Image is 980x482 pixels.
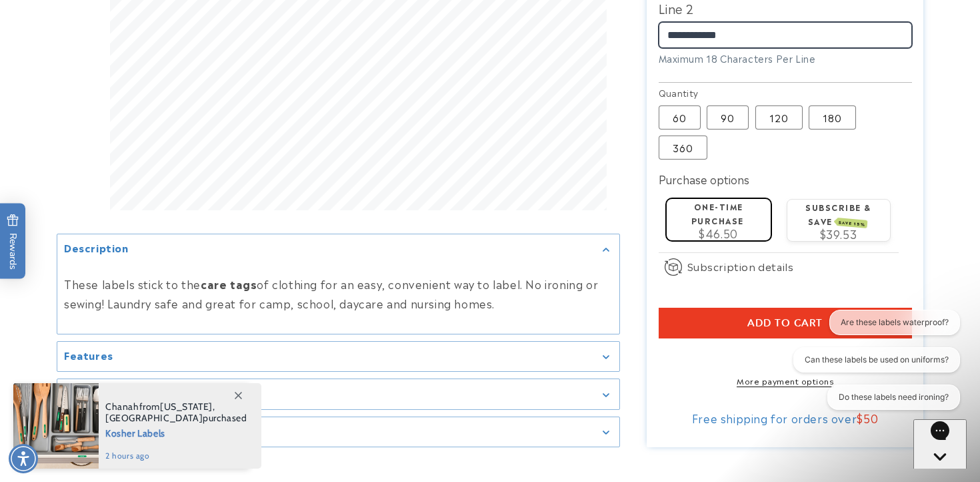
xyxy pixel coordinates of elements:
[820,226,857,242] span: $39.53
[659,171,749,187] label: Purchase options
[57,379,619,409] summary: Details
[659,86,700,99] legend: Quantity
[105,450,247,462] span: 2 hours ago
[64,348,113,361] h2: Features
[809,105,856,130] label: 180
[64,240,129,254] h2: Description
[836,218,867,228] span: SAVE 15%
[747,317,823,329] span: Add to cart
[659,308,912,338] button: Add to cart
[11,375,169,415] iframe: Sign Up via Text for Offers
[913,419,967,469] iframe: Gorgias live chat messenger
[699,225,738,241] span: $46.50
[687,258,794,274] span: Subscription details
[805,201,871,227] label: Subscribe & save
[659,375,912,387] a: More payment options
[7,214,19,270] span: Rewards
[659,411,912,425] div: Free shipping for orders over
[160,401,213,413] span: [US_STATE]
[691,200,744,226] label: One-time purchase
[755,105,803,130] label: 120
[781,310,967,422] iframe: Gorgias live chat conversation starters
[201,276,257,292] strong: care tags
[9,444,38,473] div: Accessibility Menu
[659,51,912,65] div: Maximum 18 Characters Per Line
[707,105,749,130] label: 90
[105,424,247,441] span: Kosher Labels
[659,105,701,130] label: 60
[105,401,247,424] span: from , purchased
[57,341,619,371] summary: Features
[105,412,203,424] span: [GEOGRAPHIC_DATA]
[659,136,707,160] label: 360
[57,234,619,264] summary: Description
[57,417,619,447] summary: Inclusive assortment
[64,274,613,313] p: These labels stick to the of clothing for an easy, convenient way to label. No ironing or sewing!...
